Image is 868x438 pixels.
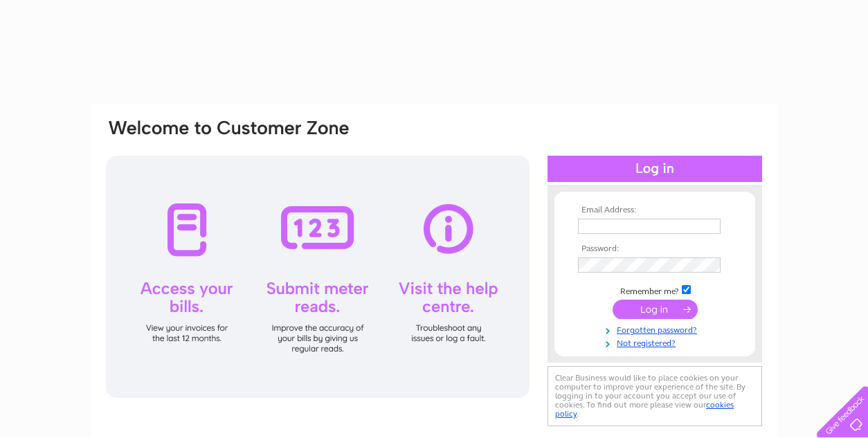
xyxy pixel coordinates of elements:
[575,283,735,297] td: Remember me?
[578,322,735,336] a: Forgotten password?
[575,244,735,254] th: Password:
[613,300,698,319] input: Submit
[575,206,735,215] th: Email Address:
[578,336,735,349] a: Not registered?
[548,366,762,426] div: Clear Business would like to place cookies on your computer to improve your experience of the sit...
[555,400,734,419] a: cookies policy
